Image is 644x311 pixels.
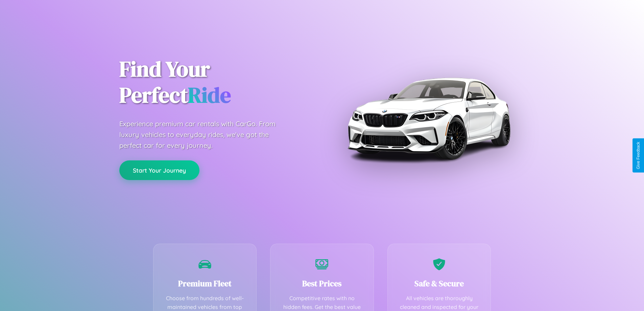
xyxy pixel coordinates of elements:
img: Premium BMW car rental vehicle [344,34,513,203]
h1: Find Your Perfect [119,56,312,108]
span: Ride [188,80,231,110]
h3: Safe & Secure [398,278,481,289]
p: Experience premium car rentals with CarGo. From luxury vehicles to everyday rides, we've got the ... [119,118,288,151]
h3: Best Prices [281,278,363,289]
h3: Premium Fleet [164,278,246,289]
button: Start Your Journey [119,160,199,180]
div: Give Feedback [636,142,641,169]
